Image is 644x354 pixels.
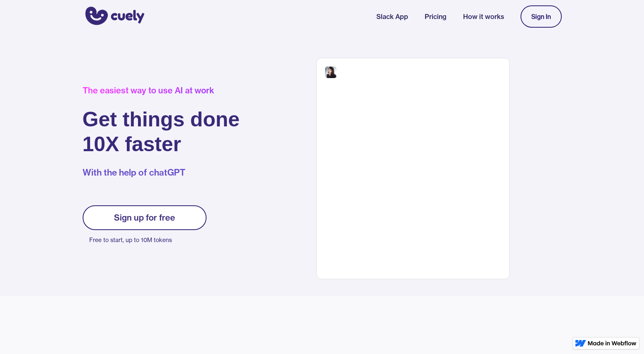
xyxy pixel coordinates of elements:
[83,107,240,157] h1: Get things done 10X faster
[83,166,240,179] p: With the help of chatGPT
[83,86,240,95] div: The easiest way to use AI at work
[376,12,408,21] a: Slack App
[89,234,207,246] p: Free to start, up to 10M tokens
[520,5,562,28] a: Sign In
[425,12,447,21] a: Pricing
[588,341,637,346] img: Made in Webflow
[83,1,145,32] a: home
[463,12,504,21] a: How it works
[83,205,207,230] a: Sign up for free
[114,213,175,223] div: Sign up for free
[531,13,551,20] div: Sign In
